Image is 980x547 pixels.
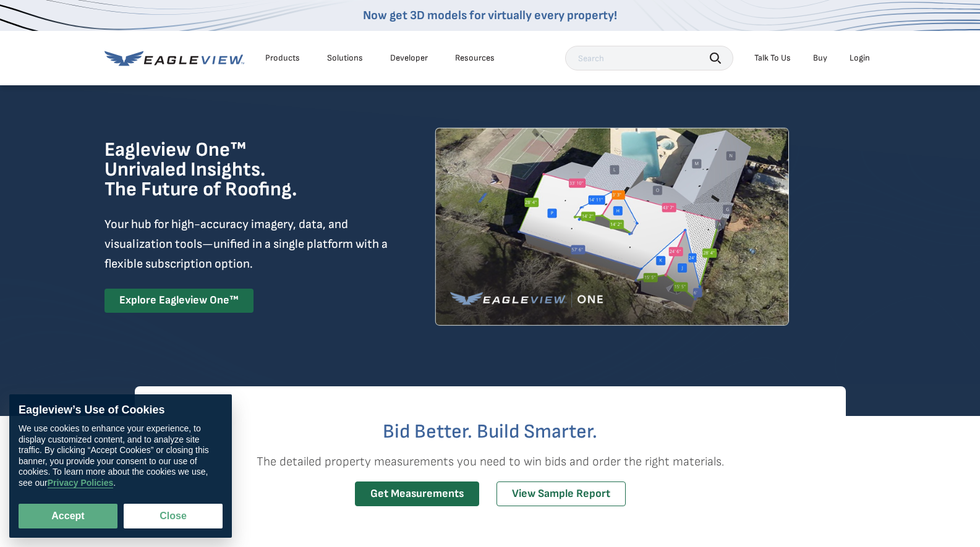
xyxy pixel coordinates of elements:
h1: Eagleview One™ Unrivaled Insights. The Future of Roofing. [104,140,360,200]
a: Explore Eagleview One™ [104,289,254,313]
a: Now get 3D models for virtually every property! [363,8,617,23]
div: Resources [455,53,495,64]
button: Close [124,504,223,528]
button: Accept [19,504,117,528]
a: Privacy Policies [48,478,114,488]
div: Login [850,53,870,64]
p: Your hub for high-accuracy imagery, data, and visualization tools—unified in a single platform wi... [104,214,390,274]
a: Developer [390,53,428,64]
input: Search [565,46,733,70]
div: Eagleview’s Use of Cookies [19,404,223,417]
a: Buy [813,53,827,64]
a: View Sample Report [496,481,626,507]
p: The detailed property measurements you need to win bids and order the right materials. [135,452,846,472]
div: Products [265,53,300,64]
div: Talk To Us [754,53,791,64]
div: We use cookies to enhance your experience, to display customized content, and to analyze site tra... [19,423,223,488]
h2: Bid Better. Build Smarter. [135,422,846,442]
a: Get Measurements [355,481,479,507]
div: Solutions [327,53,363,64]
